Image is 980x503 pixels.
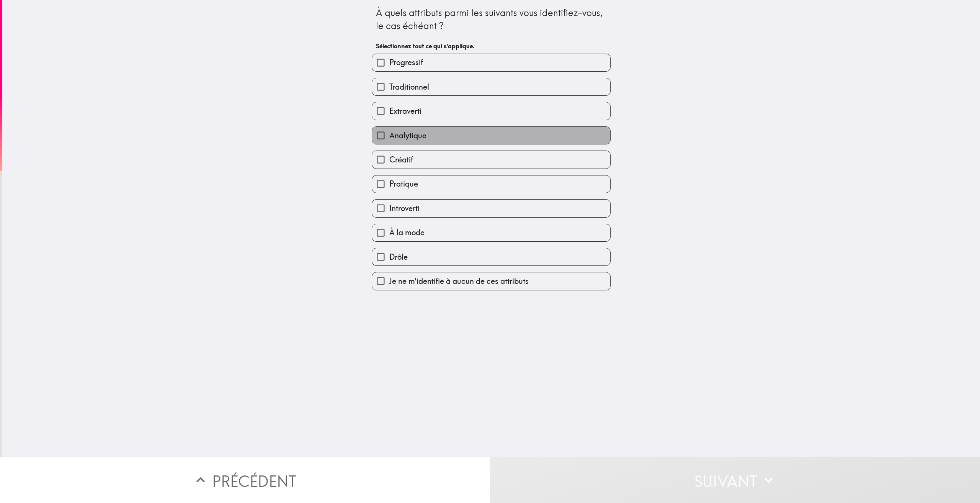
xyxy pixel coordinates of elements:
[490,457,980,503] button: Suivant
[389,203,420,213] font: Introverti
[372,151,610,168] button: Créatif
[389,276,529,286] font: Je ne m'identifie à aucun de ces attributs
[376,7,605,31] font: À quels attributs parmi les suivants vous identifiez-vous, le cas échéant ?
[389,179,418,188] font: Pratique
[212,472,296,491] font: Précédent
[372,78,610,95] button: Traditionnel
[389,131,426,140] font: Analytique
[389,106,421,116] font: Extraverti
[389,82,429,92] font: Traditionnel
[389,252,408,262] font: Drôle
[372,127,610,144] button: Analytique
[694,472,757,491] font: Suivant
[389,57,423,67] font: Progressif
[389,228,425,237] font: À la mode
[372,54,610,71] button: Progressif
[389,155,413,164] font: Créatif
[376,42,474,50] font: Sélectionnez tout ce qui s'applique.
[372,248,610,265] button: Drôle
[372,272,610,290] button: Je ne m'identifie à aucun de ces attributs
[372,175,610,193] button: Pratique
[372,102,610,120] button: Extraverti
[372,200,610,217] button: Introverti
[372,224,610,241] button: À la mode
